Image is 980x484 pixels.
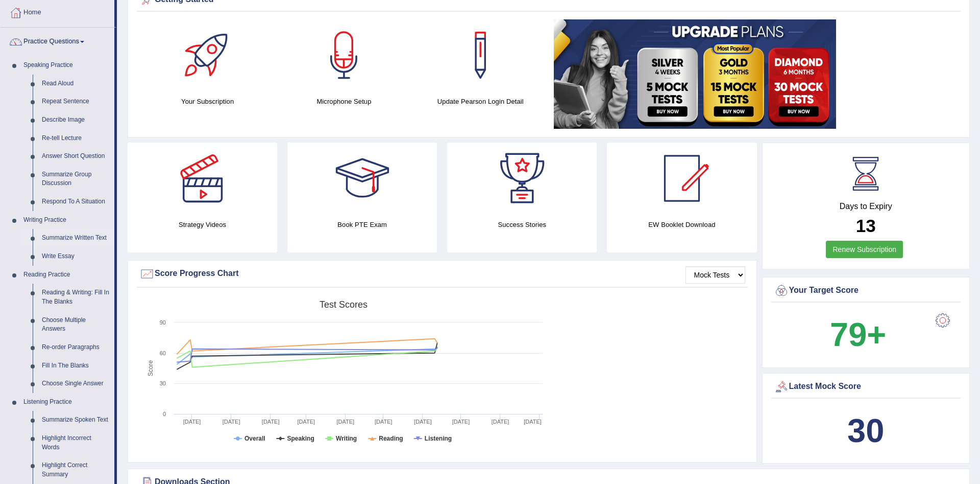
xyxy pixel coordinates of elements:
[19,211,114,229] a: Writing Practice
[287,219,437,230] h4: Book PTE Exam
[37,456,114,483] a: Highlight Correct Summary
[414,419,432,425] tspan: [DATE]
[144,96,271,107] h4: Your Subscription
[37,311,114,338] a: Choose Multiple Answers
[223,419,240,425] tspan: [DATE]
[147,360,154,377] tspan: Score
[856,216,876,236] b: 13
[418,96,544,107] h4: Update Pearson Login Detail
[492,419,509,425] tspan: [DATE]
[37,75,114,93] a: Read Aloud
[37,338,114,357] a: Re-order Paragraphs
[163,411,166,417] text: 0
[37,375,114,393] a: Choose Single Answer
[37,429,114,456] a: Highlight Incorrect Words
[774,379,959,395] div: Latest Mock Score
[37,284,114,311] a: Reading & Writing: Fill In The Blanks
[37,129,114,148] a: Re-tell Lecture
[379,435,403,442] tspan: Reading
[37,147,114,166] a: Answer Short Question
[37,247,114,266] a: Write Essay
[830,316,886,353] b: 79+
[336,435,357,442] tspan: Writing
[19,56,114,75] a: Speaking Practice
[281,96,407,107] h4: Microphone Setup
[37,111,114,129] a: Describe Image
[425,435,452,442] tspan: Listening
[554,19,836,129] img: small5.jpg
[37,357,114,375] a: Fill In The Blanks
[37,229,114,247] a: Summarize Written Text
[37,411,114,429] a: Summarize Spoken Text
[160,350,166,356] text: 60
[774,283,959,298] div: Your Target Score
[37,166,114,193] a: Summarize Group Discussion
[128,219,277,230] h4: Strategy Videos
[826,241,903,258] a: Renew Subscription
[524,419,542,425] tspan: [DATE]
[607,219,756,230] h4: EW Booklet Download
[139,266,745,282] div: Score Progress Chart
[37,93,114,111] a: Repeat Sentence
[160,319,166,326] text: 90
[774,202,959,211] h4: Days to Expiry
[287,435,314,442] tspan: Speaking
[847,412,884,449] b: 30
[19,393,114,411] a: Listening Practice
[447,219,597,230] h4: Success Stories
[336,419,354,425] tspan: [DATE]
[1,28,114,53] a: Practice Questions
[297,419,315,425] tspan: [DATE]
[452,419,470,425] tspan: [DATE]
[160,380,166,386] text: 30
[375,419,393,425] tspan: [DATE]
[37,193,114,211] a: Respond To A Situation
[244,435,265,442] tspan: Overall
[19,266,114,284] a: Reading Practice
[320,299,367,310] tspan: Test scores
[183,419,201,425] tspan: [DATE]
[262,419,280,425] tspan: [DATE]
